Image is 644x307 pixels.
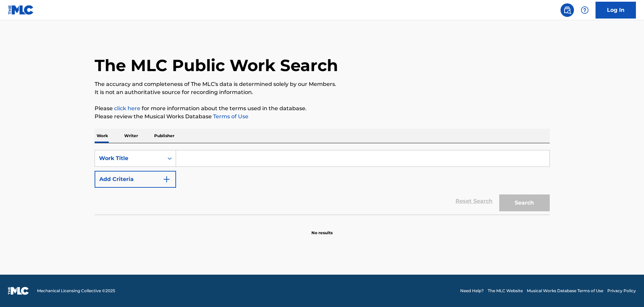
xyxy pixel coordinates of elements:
[95,129,110,143] p: Work
[114,105,140,112] a: click here
[578,3,591,17] div: Help
[152,129,176,143] p: Publisher
[95,104,550,113] p: Please for more information about the terms used in the database.
[95,55,338,75] h1: The MLC Public Work Search
[8,5,34,15] img: MLC Logo
[95,150,550,215] form: Search Form
[95,80,550,88] p: The accuracy and completeness of The MLC's data is determined solely by our Members.
[607,288,636,294] a: Privacy Policy
[95,171,176,188] button: Add Criteria
[37,288,115,294] span: Mechanical Licensing Collective © 2025
[95,88,550,96] p: It is not an authoritative source for recording information.
[99,154,160,162] div: Work Title
[95,113,550,121] p: Please review the Musical Works Database
[311,222,333,236] p: No results
[561,3,574,17] a: Public Search
[122,129,140,143] p: Writer
[212,113,248,120] a: Terms of Use
[563,6,571,14] img: search
[610,275,644,307] iframe: Chat Widget
[596,2,636,19] a: Log In
[163,175,171,183] img: 9d2ae6d4665cec9f34b9.svg
[8,287,29,295] img: logo
[527,288,603,294] a: Musical Works Database Terms of Use
[488,288,523,294] a: The MLC Website
[581,6,589,14] img: help
[460,288,484,294] a: Need Help?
